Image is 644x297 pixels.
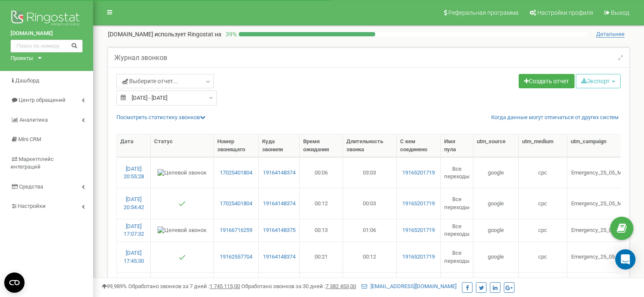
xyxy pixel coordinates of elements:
a: 17025401804 [217,200,255,208]
td: 00:03 [343,188,397,219]
th: Имя пула [441,134,473,157]
span: Обработано звонков за 30 дней : [241,283,356,289]
p: [DOMAIN_NAME] [108,30,221,38]
a: 19165201719 [400,200,437,208]
span: Аналитика [19,117,48,123]
td: google [473,219,519,242]
a: Когда данные могут отличаться от других систем [491,114,619,122]
span: Средства [19,183,43,190]
p: 39 % [221,30,239,38]
img: Целевой звонок [158,226,207,234]
span: Mini CRM [18,136,41,142]
a: 19164148375 [262,226,296,234]
th: Время ожидания [300,134,343,157]
a: [EMAIL_ADDRESS][DOMAIN_NAME] [362,283,456,289]
button: Open CMP widget [4,272,25,293]
a: [DATE] 17:07:32 [124,223,144,237]
span: Дашборд [15,77,39,84]
span: Центр обращений [19,97,66,103]
span: Обработано звонков за 7 дней : [128,283,240,289]
th: Длительность звонка [343,134,397,157]
a: [DATE] 20:55:28 [124,166,144,180]
th: utm_medium [519,134,567,157]
u: 1 745 115,00 [210,283,240,289]
td: 00:06 [300,157,343,188]
td: cpc [519,188,567,219]
a: Выберите отчет... [116,74,214,88]
div: Open Intercom Messenger [615,249,636,270]
td: 03:03 [343,157,397,188]
button: Экспорт [576,74,621,88]
a: 19165201719 [400,226,437,234]
a: 19164148374 [262,200,296,208]
span: Выход [611,9,629,16]
a: 17025401804 [217,169,255,177]
th: utm_source [473,134,519,157]
span: Маркетплейс интеграций [11,156,54,170]
a: 19166716259 [217,226,255,234]
a: Посмотреть cтатистику звонков [116,114,205,120]
td: 00:21 [300,242,343,272]
th: С кем соединено [397,134,441,157]
td: cpc [519,242,567,272]
a: Создать отчет [519,74,575,88]
span: Реферальная программа [448,9,519,16]
a: 19162557704 [217,253,255,261]
th: Статус [151,134,214,157]
input: Поиск по номеру [11,40,83,52]
a: 19164148374 [262,169,296,177]
img: Отвечен [179,200,185,207]
th: Номер звонящего [214,134,259,157]
a: 19165201719 [400,253,437,261]
td: Все переходы [441,188,473,219]
a: [DATE] 17:45:30 [124,250,144,264]
td: google [473,242,519,272]
u: 7 382 453,00 [326,283,356,289]
td: google [473,157,519,188]
td: cpc [519,157,567,188]
td: 00:12 [300,188,343,219]
th: Дата [117,134,151,157]
td: 00:12 [343,242,397,272]
a: 19165201719 [400,169,437,177]
img: Отвечен [179,254,185,261]
td: Все переходы [441,157,473,188]
span: Настройки профиля [537,9,593,16]
td: 00:13 [300,219,343,242]
td: 01:06 [343,219,397,242]
td: cpc [519,219,567,242]
span: Детальнее [596,31,625,38]
td: Все переходы [441,242,473,272]
a: [DOMAIN_NAME] [11,30,83,38]
a: 19164148374 [262,253,296,261]
h5: Журнал звонков [114,54,167,62]
div: Проекты [11,54,33,63]
img: Целевой звонок [158,169,207,177]
span: Выберите отчет... [122,77,178,85]
td: google [473,188,519,219]
span: 99,989% [102,283,127,289]
img: Ringostat logo [11,8,83,30]
span: Настройки [18,203,46,209]
td: Все переходы [441,219,473,242]
th: Куда звонили [259,134,300,157]
span: использует Ringostat на [155,31,221,38]
a: [DATE] 20:54:42 [124,196,144,210]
